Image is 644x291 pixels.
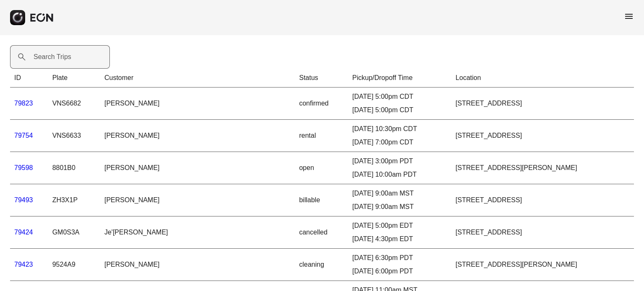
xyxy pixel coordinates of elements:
[14,196,33,203] a: 79493
[295,152,348,184] td: open
[48,120,100,152] td: VNS6633
[14,229,33,236] a: 79424
[48,88,100,120] td: VNS6682
[624,11,634,21] span: menu
[352,124,447,134] div: [DATE] 10:30pm CDT
[352,188,447,198] div: [DATE] 9:00am MST
[48,184,100,216] td: ZH3X1P
[295,249,348,281] td: cleaning
[452,69,634,88] th: Location
[48,152,100,184] td: 8801B0
[295,216,348,249] td: cancelled
[100,152,295,184] td: [PERSON_NAME]
[452,120,634,152] td: [STREET_ADDRESS]
[352,137,447,147] div: [DATE] 7:00pm CDT
[295,69,348,88] th: Status
[14,132,33,139] a: 79754
[100,69,295,88] th: Customer
[100,184,295,216] td: [PERSON_NAME]
[352,234,447,244] div: [DATE] 4:30pm EDT
[352,156,447,166] div: [DATE] 3:00pm PDT
[14,100,33,107] a: 79823
[352,92,447,102] div: [DATE] 5:00pm CDT
[295,88,348,120] td: confirmed
[100,120,295,152] td: [PERSON_NAME]
[34,52,71,62] label: Search Trips
[452,184,634,216] td: [STREET_ADDRESS]
[352,105,447,115] div: [DATE] 5:00pm CDT
[14,164,33,171] a: 79598
[452,88,634,120] td: [STREET_ADDRESS]
[352,221,447,231] div: [DATE] 5:00pm EDT
[295,120,348,152] td: rental
[452,216,634,249] td: [STREET_ADDRESS]
[352,170,447,180] div: [DATE] 10:00am PDT
[100,216,295,249] td: Je'[PERSON_NAME]
[295,184,348,216] td: billable
[352,266,447,276] div: [DATE] 6:00pm PDT
[352,202,447,212] div: [DATE] 9:00am MST
[48,249,100,281] td: 9524A9
[14,261,33,268] a: 79423
[100,88,295,120] td: [PERSON_NAME]
[48,69,100,88] th: Plate
[452,152,634,184] td: [STREET_ADDRESS][PERSON_NAME]
[348,69,451,88] th: Pickup/Dropoff Time
[48,216,100,249] td: GM0S3A
[452,249,634,281] td: [STREET_ADDRESS][PERSON_NAME]
[10,69,48,88] th: ID
[100,249,295,281] td: [PERSON_NAME]
[352,253,447,263] div: [DATE] 6:30pm PDT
